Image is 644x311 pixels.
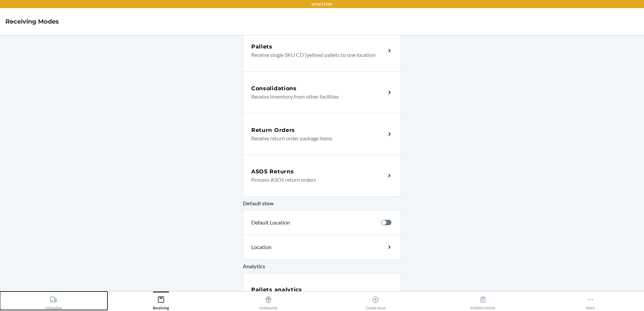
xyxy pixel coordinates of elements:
a: Return OrdersReceive return order package items [243,113,401,155]
p: DFW1TMP [312,1,332,7]
h5: Pallets analytics [251,286,302,294]
h4: Receiving Modes [5,17,59,26]
div: More [586,293,595,310]
p: Default stow [243,199,401,207]
h5: Return Orders [251,126,295,134]
h5: Consolidations [251,84,297,93]
a: Location [243,235,401,260]
h5: Pallets [251,43,272,51]
a: PalletsReceive single SKU CD (yellow) pallets to one location [243,30,401,71]
button: Create Issue [322,291,429,310]
button: Problem Solver [429,291,537,310]
button: Receiving [107,291,215,310]
button: More [537,291,644,310]
div: Create Issue [365,293,386,310]
div: Outbounds [259,293,278,310]
p: Location [251,243,331,251]
div: Problem Solver [471,293,495,310]
p: Analytics [243,262,401,270]
button: Outbounds [215,291,322,310]
a: ConsolidationsReceive inventory from other facilities [243,71,401,113]
a: ASOS ReturnsProcess ASOS return orders [243,155,401,197]
p: Receive return order package items [251,134,380,142]
p: Default Location [251,218,376,227]
div: Unloading [45,293,62,310]
p: Receive single SKU CD (yellow) pallets to one location [251,51,380,59]
div: Receiving [153,293,169,310]
p: Process ASOS return orders [251,176,380,184]
p: Receive inventory from other facilities [251,93,380,101]
h5: ASOS Returns [251,168,294,176]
